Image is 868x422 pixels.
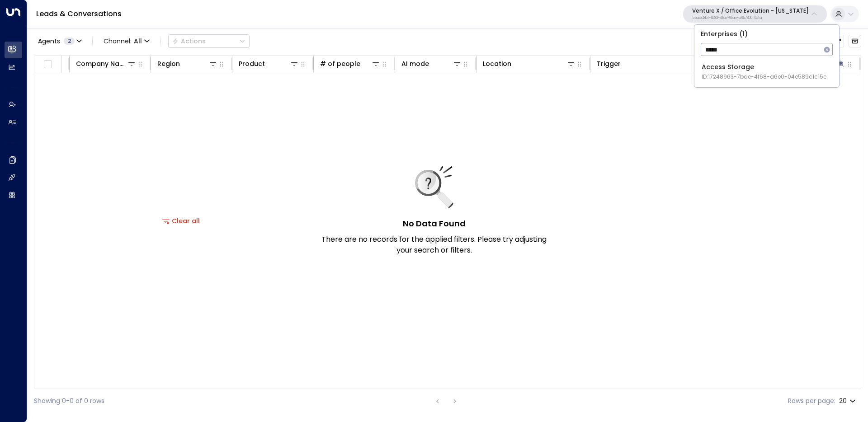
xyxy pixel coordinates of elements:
[692,16,809,20] p: 55add3b1-1b83-41a7-91ae-b657300f4a1a
[597,58,764,69] div: Trigger
[168,34,250,48] div: Button group with a nested menu
[34,396,104,406] div: Showing 0-0 of 0 rows
[788,396,835,406] label: Rows per page:
[702,62,826,81] div: Access Storage
[320,58,380,69] div: # of people
[159,215,204,227] button: Clear all
[403,217,466,230] h5: No Data Found
[483,58,576,69] div: Location
[157,58,217,69] div: Region
[38,38,60,44] span: Agents
[483,58,511,69] div: Location
[172,37,206,45] div: Actions
[432,395,461,407] nav: pagination navigation
[401,58,429,69] div: AI mode
[76,58,136,69] div: Company Name
[683,5,827,23] button: Venture X / Office Evolution - [US_STATE]55add3b1-1b83-41a7-91ae-b657300f4a1a
[168,34,250,48] button: Actions
[42,59,53,70] span: Toggle select all
[76,58,127,69] div: Company Name
[134,38,142,45] span: All
[100,35,153,47] span: Channel:
[597,58,621,69] div: Trigger
[321,234,547,256] p: There are no records for the applied filters. Please try adjusting your search or filters.
[320,58,360,69] div: # of people
[692,8,809,14] p: Venture X / Office Evolution - [US_STATE]
[702,73,826,81] span: ID: 17248963-7bae-4f68-a6e0-04e589c1c15e
[64,38,75,45] span: 2
[401,58,462,69] div: AI mode
[34,35,85,47] button: Agents2
[839,394,858,408] div: 20
[100,35,153,47] button: Channel:All
[849,35,861,47] button: Archived Leads
[239,58,299,69] div: Product
[157,58,180,69] div: Region
[36,9,122,19] a: Leads & Conversations
[698,28,835,39] p: Enterprises ( 1 )
[239,58,265,69] div: Product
